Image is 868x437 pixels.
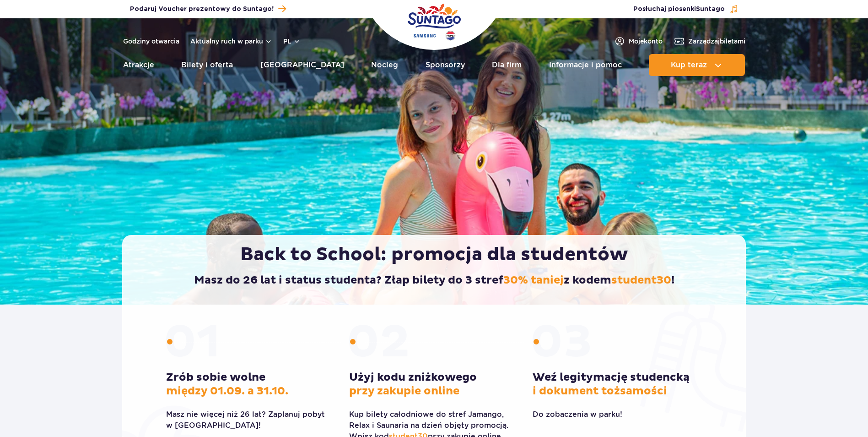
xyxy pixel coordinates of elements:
a: Nocleg [371,54,398,76]
a: Sponsorzy [426,54,465,76]
span: i dokument tożsamości [533,384,667,398]
span: Kup teraz [671,61,707,69]
a: Mojekonto [614,36,663,47]
a: Dla firm [492,54,522,76]
h2: Masz do 26 lat i status studenta? Złap bilety do 3 stref z kodem ! [141,273,727,287]
a: Godziny otwarcia [123,37,179,46]
a: Informacje i pomoc [549,54,622,76]
a: Atrakcje [123,54,154,76]
span: między 01.09. a 31.10. [166,384,288,398]
span: przy zakupie online [349,384,459,398]
span: Zarządzaj biletami [688,37,745,46]
button: pl [283,37,301,46]
h3: Użyj kodu zniżkowego [349,371,518,398]
p: Masz nie więcej niż 26 lat? Zaplanuj pobyt w [GEOGRAPHIC_DATA]! [166,409,335,431]
a: Bilety i oferta [181,54,233,76]
h1: Back to School: promocja dla studentów [141,243,727,266]
span: Moje konto [629,37,663,46]
a: [GEOGRAPHIC_DATA] [260,54,344,76]
p: Do zobaczenia w parku! [533,409,702,420]
a: Podaruj Voucher prezentowy do Suntago! [130,3,286,15]
h3: Weź legitymację studencką [533,371,702,398]
h3: Zrób sobie wolne [166,371,335,398]
button: Kup teraz [649,54,745,76]
span: student30 [611,273,671,287]
a: Zarządzajbiletami [674,36,745,47]
span: Suntago [696,6,725,12]
button: Aktualny ruch w parku [190,38,272,45]
span: 30% taniej [503,273,564,287]
span: Posłuchaj piosenki [633,5,725,14]
span: Podaruj Voucher prezentowy do Suntago! [130,5,274,14]
button: Posłuchaj piosenkiSuntago [633,5,739,14]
